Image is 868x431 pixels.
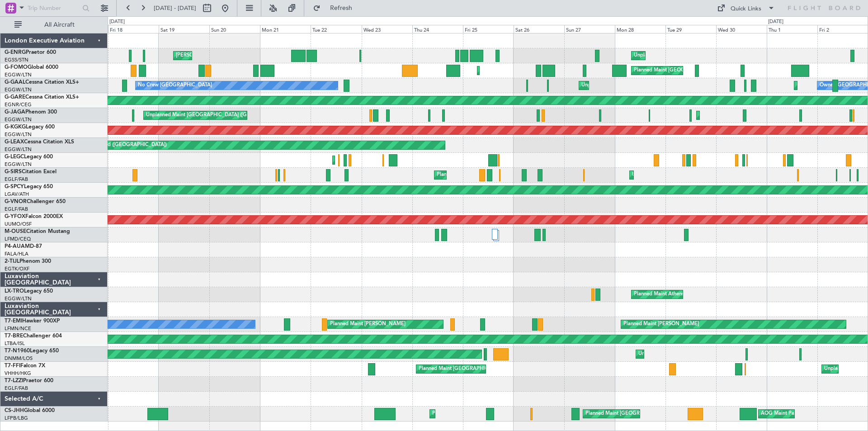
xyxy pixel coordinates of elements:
[24,22,95,28] span: All Aircraft
[5,95,79,100] a: G-GARECessna Citation XLS+
[5,348,59,354] a: T7-N1960Legacy 650
[5,229,70,234] a: M-OUSECitation Mustang
[5,65,58,70] a: G-FOMOGlobal 6000
[817,25,868,33] div: Fri 2
[632,168,781,182] div: Unplanned Maint [GEOGRAPHIC_DATA] ([GEOGRAPHIC_DATA])
[5,348,30,354] span: T7-N1960
[109,18,125,26] div: [DATE]
[5,289,53,294] a: LX-TROLegacy 650
[5,214,63,219] a: G-YFOXFalcon 2000EX
[5,184,53,189] a: G-SPCYLegacy 650
[5,124,55,130] a: G-KGKGLegacy 600
[5,265,29,272] a: EGTK/OXF
[5,378,53,384] a: T7-LZZIPraetor 600
[699,109,841,122] div: Planned Maint [GEOGRAPHIC_DATA] ([GEOGRAPHIC_DATA])
[432,407,575,421] div: Planned Maint [GEOGRAPHIC_DATA] ([GEOGRAPHIC_DATA])
[330,317,406,331] div: Planned Maint [PERSON_NAME]
[362,25,412,33] div: Wed 23
[5,80,25,85] span: G-GAAL
[5,154,24,160] span: G-LEGC
[623,317,699,331] div: Planned Maint [PERSON_NAME]
[5,116,32,123] a: EGGW/LTN
[615,25,665,33] div: Mon 28
[412,25,463,33] div: Thu 24
[761,407,856,421] div: AOG Maint Paris ([GEOGRAPHIC_DATA])
[5,244,42,249] a: P4-AUAMD-87
[5,333,23,339] span: T7-BRE
[5,65,28,70] span: G-FOMO
[5,184,24,189] span: G-SPCY
[5,408,55,413] a: CS-JHHGlobal 6000
[5,161,32,168] a: EGGW/LTN
[437,168,579,182] div: Planned Maint [GEOGRAPHIC_DATA] ([GEOGRAPHIC_DATA])
[463,25,514,33] div: Fri 25
[634,288,738,301] div: Planned Maint Athens ([PERSON_NAME] Intl)
[159,25,209,33] div: Sat 19
[5,318,60,324] a: T7-EMIHawker 900XP
[5,109,25,115] span: G-JAGA
[138,79,212,92] div: No Crew [GEOGRAPHIC_DATA]
[60,138,167,152] div: Planned Maint Oxford ([GEOGRAPHIC_DATA])
[5,199,27,204] span: G-VNOR
[5,124,26,130] span: G-KGKG
[5,385,28,392] a: EGLF/FAB
[5,86,32,93] a: EGGW/LTN
[5,378,23,384] span: T7-LZZI
[5,206,28,213] a: EGLF/FAB
[5,109,57,115] a: G-JAGAPhenom 300
[5,259,19,264] span: 2-TIJL
[5,295,32,302] a: EGGW/LTN
[5,176,28,183] a: EGLF/FAB
[108,25,159,33] div: Fri 18
[638,347,790,361] div: Unplanned Maint Lagos ([GEOGRAPHIC_DATA][PERSON_NAME])
[665,25,716,33] div: Tue 29
[5,333,62,339] a: T7-BREChallenger 604
[10,18,98,32] button: All Aircraft
[5,57,28,63] a: EGSS/STN
[585,407,728,421] div: Planned Maint [GEOGRAPHIC_DATA] ([GEOGRAPHIC_DATA])
[5,169,57,175] a: G-SIRSCitation Excel
[5,146,32,153] a: EGGW/LTN
[712,1,779,15] button: Quick Links
[5,244,25,249] span: P4-AUA
[581,79,730,92] div: Unplanned Maint [GEOGRAPHIC_DATA] ([GEOGRAPHIC_DATA])
[309,1,363,15] button: Refresh
[5,363,20,369] span: T7-FFI
[634,64,776,77] div: Planned Maint [GEOGRAPHIC_DATA] ([GEOGRAPHIC_DATA])
[28,1,80,15] input: Trip Number
[5,139,24,145] span: G-LEAX
[5,71,32,78] a: EGGW/LTN
[176,49,273,62] div: [PERSON_NAME] ([GEOGRAPHIC_DATA])
[731,5,761,14] div: Quick Links
[5,259,51,264] a: 2-TIJLPhenom 300
[5,251,28,257] a: FALA/HLA
[514,25,564,33] div: Sat 26
[564,25,615,33] div: Sun 27
[5,50,56,55] a: G-ENRGPraetor 600
[5,131,32,138] a: EGGW/LTN
[5,415,28,422] a: LFPB/LBG
[5,289,24,294] span: LX-TRO
[5,169,22,175] span: G-SIRS
[5,199,66,204] a: G-VNORChallenger 650
[146,109,295,122] div: Unplanned Maint [GEOGRAPHIC_DATA] ([GEOGRAPHIC_DATA])
[154,4,196,12] span: [DATE] - [DATE]
[634,49,783,62] div: Unplanned Maint [GEOGRAPHIC_DATA] ([GEOGRAPHIC_DATA])
[5,139,74,145] a: G-LEAXCessna Citation XLS
[5,191,29,198] a: LGAV/ATH
[5,325,31,332] a: LFMN/NCE
[5,370,31,377] a: VHHH/HKG
[768,18,783,26] div: [DATE]
[5,363,45,369] a: T7-FFIFalcon 7X
[209,25,260,33] div: Sun 20
[311,25,361,33] div: Tue 22
[5,408,24,413] span: CS-JHH
[5,236,31,242] a: LFMD/CEQ
[5,318,22,324] span: T7-EMI
[260,25,311,33] div: Mon 21
[322,5,360,11] span: Refresh
[5,80,79,85] a: G-GAALCessna Citation XLS+
[5,95,25,100] span: G-GARE
[716,25,767,33] div: Wed 30
[419,362,570,376] div: Planned Maint [GEOGRAPHIC_DATA] ([GEOGRAPHIC_DATA] Intl)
